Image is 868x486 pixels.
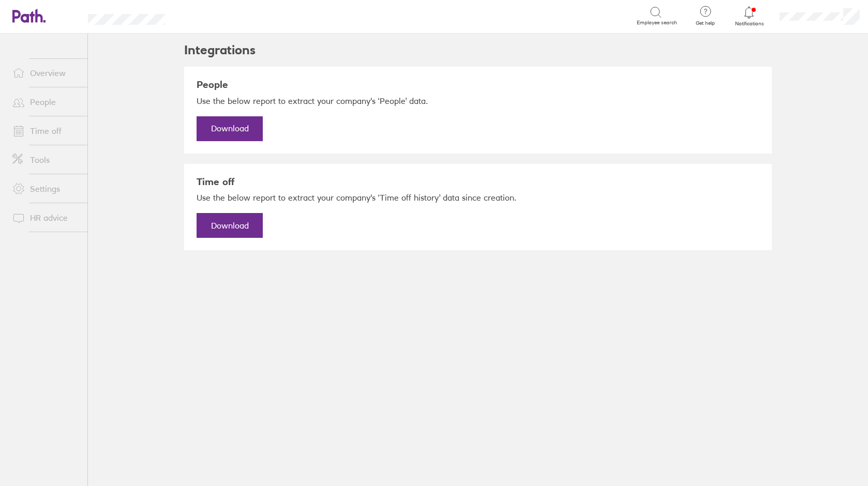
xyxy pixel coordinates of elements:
h3: Time off [197,176,759,188]
a: Tools [4,149,87,170]
a: Download [197,213,263,238]
h3: People [197,79,759,90]
a: Overview [4,63,87,83]
a: Notifications [732,5,766,27]
span: Get help [689,20,722,26]
a: Time off [4,120,87,141]
p: Use the below report to extract your company's ‘Time off history’ data since creation. [197,192,759,203]
a: Settings [4,178,87,199]
a: HR advice [4,207,87,228]
p: Use the below report to extract your company's ‘People’ data. [197,96,759,106]
span: Employee search [637,20,677,26]
a: People [4,92,87,112]
div: Search [193,11,219,20]
span: Notifications [732,21,766,27]
a: Download [197,116,263,141]
h2: Integrations [184,34,256,67]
